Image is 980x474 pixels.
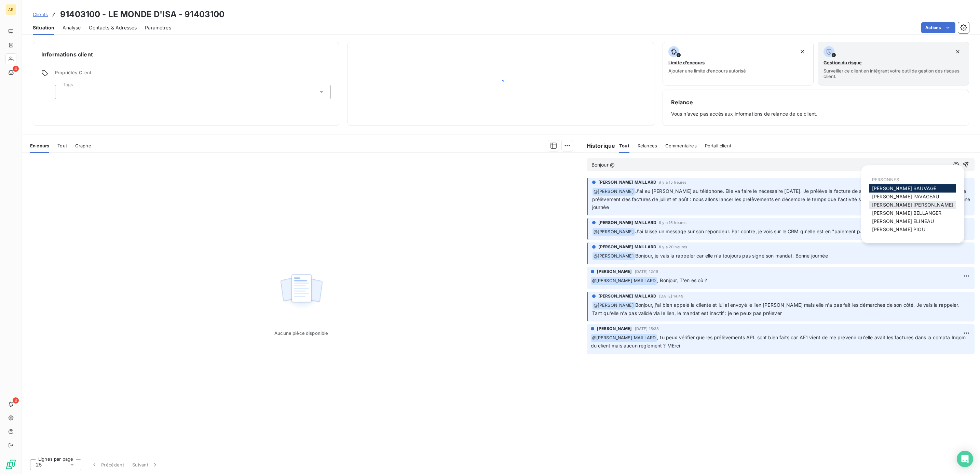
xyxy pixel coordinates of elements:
[635,228,921,234] span: J'ai laissé un message sur son répondeur. Par contre, je vois sur le CRM qu'elle est en "paiement...
[591,162,615,168] span: Bonjour @
[665,143,697,148] span: Commentaires
[30,143,49,148] span: En cours
[638,143,657,148] span: Relances
[659,180,686,184] span: il y a 15 heures
[668,68,746,74] span: Ajouter une limite d’encours autorisé
[593,302,635,310] span: @ [PERSON_NAME]
[591,277,657,285] span: @ [PERSON_NAME] MAILLARD
[872,226,925,232] span: [PERSON_NAME] PIOU
[591,334,657,342] span: @ [PERSON_NAME] MAILLARD
[635,269,658,274] span: [DATE] 12:19
[61,89,66,95] input: Ajouter une valeur
[635,327,659,331] span: [DATE] 15:38
[55,70,331,79] span: Propriétés Client
[592,302,961,316] span: Bonjour, j'ai bien appelé la cliente et lui ai envoyé le lien [PERSON_NAME] mais elle n'a pas fai...
[75,143,91,148] span: Graphe
[635,253,828,259] span: Bonjour, je vais la rappeler car elle n'a toujours pas signé son mandat. Bonne journée
[957,451,973,467] div: Open Intercom Messenger
[593,188,635,196] span: @ [PERSON_NAME]
[5,4,16,15] div: AE
[36,461,42,468] span: 25
[13,397,19,404] span: 3
[33,11,48,18] a: Clients
[60,8,224,21] h3: 91403100 - LE MONDE D'ISA - 91403100
[89,24,137,31] span: Contacts & Adresses
[659,245,687,249] span: il y a 20 heures
[824,60,862,65] span: Gestion du risque
[872,194,939,199] span: [PERSON_NAME] PAVAGEAU
[663,42,814,85] button: Limite d’encoursAjouter une limite d’encours autorisé
[592,188,972,210] span: J'ai eu [PERSON_NAME] au téléphone. Elle va faire le nécessaire [DATE]. Je prélève la facture de ...
[705,143,731,148] span: Portail client
[33,12,48,17] span: Clients
[659,221,686,225] span: il y a 15 heures
[57,143,67,148] span: Tout
[63,24,81,31] span: Analyse
[593,252,635,260] span: @ [PERSON_NAME]
[597,326,632,332] span: [PERSON_NAME]
[274,330,328,336] span: Aucune pièce disponible
[598,244,656,250] span: [PERSON_NAME] MAILLARD
[593,228,635,236] span: @ [PERSON_NAME]
[5,459,16,470] img: Logo LeanPay
[671,98,961,106] h6: Relance
[872,202,953,208] span: [PERSON_NAME] [PERSON_NAME]
[13,66,19,72] span: 4
[659,294,683,298] span: [DATE] 14:49
[87,458,128,472] button: Précédent
[619,143,629,148] span: Tout
[280,271,323,313] img: Empty state
[671,98,961,117] div: Vous n’avez pas accès aux informations de relance de ce client.
[581,142,615,150] h6: Historique
[824,68,963,79] span: Surveiller ce client en intégrant votre outil de gestion des risques client.
[598,293,656,299] span: [PERSON_NAME] MAILLARD
[597,268,632,275] span: [PERSON_NAME]
[872,210,941,216] span: [PERSON_NAME] BELLANGER
[668,60,705,65] span: Limite d’encours
[145,24,171,31] span: Paramètres
[41,50,331,58] h6: Informations client
[872,177,899,182] span: PERSONNES
[872,185,936,191] span: [PERSON_NAME] SAUVAGE
[921,22,955,33] button: Actions
[872,218,934,224] span: [PERSON_NAME] ELINEAU
[128,458,163,472] button: Suivant
[33,24,54,31] span: Situation
[818,42,969,85] button: Gestion du risqueSurveiller ce client en intégrant votre outil de gestion des risques client.
[657,277,707,283] span: , Bonjour, T'en es où ?
[598,179,656,185] span: [PERSON_NAME] MAILLARD
[591,334,967,348] span: , tu peux vérifier que les prélèvements APL sont bien faits car AF1 vient de me prévenir qu'elle ...
[598,220,656,226] span: [PERSON_NAME] MAILLARD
